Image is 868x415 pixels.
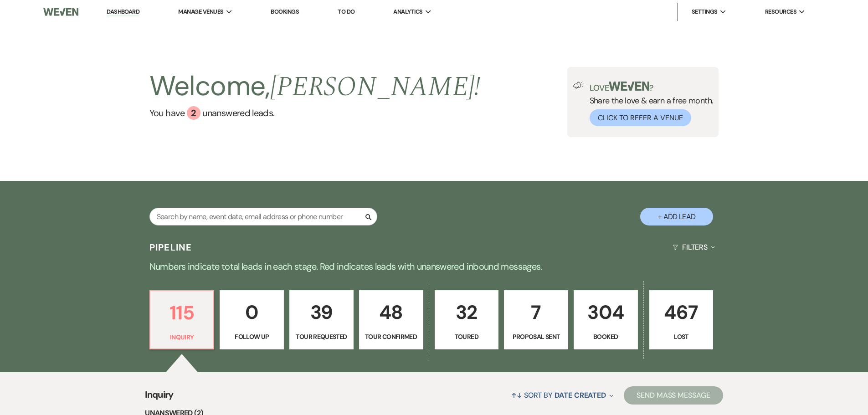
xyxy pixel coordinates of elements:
[435,290,499,349] a: 32Toured
[441,297,493,328] p: 32
[149,208,377,225] input: Search by name, event date, email address or phone number
[504,290,568,349] a: 7Proposal Sent
[573,82,584,89] img: loud-speaker-illustration.svg
[365,297,417,328] p: 48
[624,386,723,405] button: Send Mass Message
[692,7,718,16] span: Settings
[156,297,208,328] p: 115
[226,332,278,342] p: Follow Up
[669,235,719,259] button: Filters
[510,332,562,342] p: Proposal Sent
[765,7,796,16] span: Resources
[178,7,223,16] span: Manage Venues
[584,82,714,126] div: Share the love & earn a free month.
[365,332,417,342] p: Tour Confirmed
[649,290,714,349] a: 467Lost
[149,67,481,106] h2: Welcome,
[508,383,617,407] button: Sort By Date Created
[145,388,174,407] span: Inquiry
[295,297,348,328] p: 39
[149,290,215,349] a: 115Inquiry
[149,106,481,120] a: You have 2 unanswered leads.
[338,8,354,15] a: To Do
[574,290,638,349] a: 304Booked
[555,390,606,400] span: Date Created
[107,8,139,16] a: Dashboard
[289,290,354,349] a: 39Tour Requested
[655,297,708,328] p: 467
[640,208,713,225] button: + Add Lead
[441,332,493,342] p: Toured
[106,259,762,274] p: Numbers indicate total leads in each stage. Red indicates leads with unanswered inbound messages.
[580,297,632,328] p: 304
[511,390,522,400] span: ↑↓
[359,290,423,349] a: 48Tour Confirmed
[43,2,78,21] img: Weven Logo
[156,332,208,342] p: Inquiry
[149,241,192,254] h3: Pipeline
[590,109,691,126] button: Click to Refer a Venue
[187,106,200,120] div: 2
[226,297,278,328] p: 0
[510,297,562,328] p: 7
[655,332,708,342] p: Lost
[271,8,299,15] a: Bookings
[580,332,632,342] p: Booked
[393,7,422,16] span: Analytics
[295,332,348,342] p: Tour Requested
[220,290,284,349] a: 0Follow Up
[609,82,649,91] img: weven-logo-green.svg
[590,82,714,92] p: Love ?
[270,66,481,108] span: [PERSON_NAME] !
